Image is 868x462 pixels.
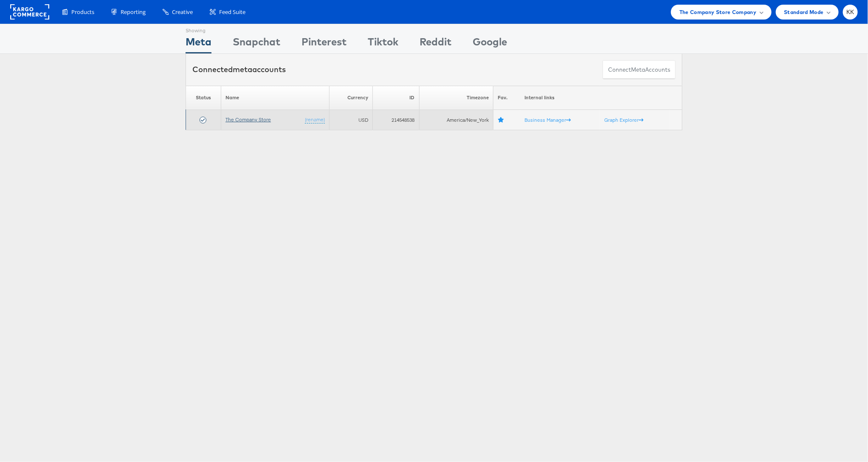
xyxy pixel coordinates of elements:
[186,86,221,110] th: Status
[473,34,507,53] div: Google
[186,24,211,34] div: Showing
[603,60,676,79] button: ConnectmetaAccounts
[784,8,824,17] span: Standard Mode
[631,66,645,74] span: meta
[604,117,643,123] a: Graph Explorer
[420,34,451,53] div: Reddit
[373,86,419,110] th: ID
[679,8,757,17] span: The Company Store Company
[524,117,571,123] a: Business Manager
[330,86,373,110] th: Currency
[192,64,286,75] div: Connected accounts
[373,110,419,130] td: 214548538
[302,34,347,53] div: Pinterest
[419,110,493,130] td: America/New_York
[330,110,373,130] td: USD
[121,8,146,16] span: Reporting
[71,8,94,16] span: Products
[225,116,271,123] a: The Company Store
[186,34,211,53] div: Meta
[219,8,245,16] span: Feed Suite
[305,116,325,123] a: (rename)
[233,64,252,74] span: meta
[221,86,330,110] th: Name
[846,9,854,15] span: KK
[419,86,493,110] th: Timezone
[368,34,398,53] div: Tiktok
[172,8,193,16] span: Creative
[233,34,280,53] div: Snapchat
